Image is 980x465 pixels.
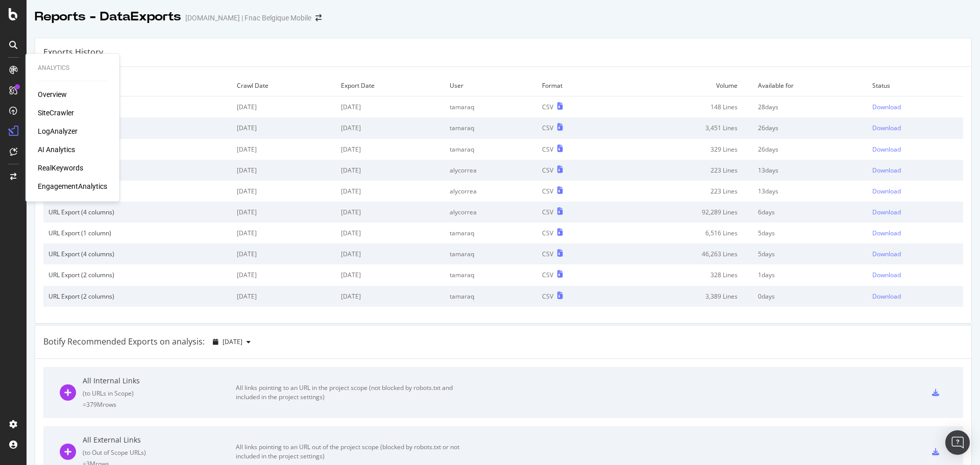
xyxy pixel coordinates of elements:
div: CSV [542,208,553,216]
div: CSV [542,103,553,111]
td: [DATE] [232,243,335,264]
a: Download [872,103,958,111]
span: 2025 Sep. 5th [223,337,242,346]
div: [DOMAIN_NAME] | Fnac Belgique Mobile [185,13,311,23]
div: Download [872,250,901,258]
div: EngagementAnalytics [38,181,107,191]
div: Analytics [38,64,107,72]
div: All links pointing to an URL out of the project scope (blocked by robots.txt or not included in t... [236,443,465,461]
td: [DATE] [232,139,335,160]
a: LogAnalyzer [38,126,78,136]
div: URL Export (4 columns) [48,166,227,175]
div: CSV [542,250,553,258]
div: Download [872,292,901,301]
a: SiteCrawler [38,108,74,118]
td: 46,263 Lines [614,243,753,264]
div: URL Export (4 columns) [48,208,227,216]
a: Download [872,250,958,258]
td: tamaraq [445,139,537,160]
div: csv-export [932,448,939,455]
td: 28 days [753,96,867,118]
div: URL Export (4 columns) [48,250,227,258]
td: 3,389 Lines [614,286,753,307]
td: Export Type [43,75,232,96]
td: 0 days [753,286,867,307]
td: [DATE] [336,139,445,160]
td: [DATE] [336,264,445,285]
div: URL Export (2 columns) [48,124,227,132]
div: CSV [542,292,553,301]
td: [DATE] [232,223,335,243]
div: CSV [542,229,553,237]
td: [DATE] [232,181,335,202]
div: ( to Out of Scope URLs ) [83,448,236,457]
a: Overview [38,89,67,100]
td: 26 days [753,117,867,138]
a: Download [872,145,958,154]
td: [DATE] [232,117,335,138]
td: 13 days [753,181,867,202]
td: 5 days [753,223,867,243]
a: Download [872,166,958,175]
div: Download [872,187,901,195]
a: RealKeywords [38,163,83,173]
div: CSV [542,124,553,132]
td: 3,451 Lines [614,117,753,138]
td: alycorrea [445,160,537,181]
td: [DATE] [232,202,335,223]
td: [DATE] [336,160,445,181]
td: [DATE] [232,160,335,181]
td: alycorrea [445,202,537,223]
td: Volume [614,75,753,96]
td: Format [537,75,614,96]
button: [DATE] [209,334,255,350]
td: 223 Lines [614,181,753,202]
div: CSV [542,145,553,154]
td: [DATE] [336,286,445,307]
div: URL Export (3 columns) [48,187,227,195]
div: ( to URLs in Scope ) [83,389,236,398]
div: CSV [542,271,553,279]
td: 223 Lines [614,160,753,181]
div: URL Export (2 columns) [48,271,227,279]
div: All links pointing to an URL in the project scope (not blocked by robots.txt and included in the ... [236,383,465,402]
div: All Internal Links [83,376,236,386]
td: alycorrea [445,181,537,202]
div: CSV [542,187,553,195]
div: arrow-right-arrow-left [315,14,322,21]
td: [DATE] [336,223,445,243]
td: [DATE] [336,181,445,202]
td: tamaraq [445,264,537,285]
td: 26 days [753,139,867,160]
td: User [445,75,537,96]
td: Available for [753,75,867,96]
td: Crawl Date [232,75,335,96]
td: [DATE] [232,264,335,285]
div: Download [872,124,901,132]
td: 148 Lines [614,96,753,118]
div: Open Intercom Messenger [945,430,970,455]
td: [DATE] [232,286,335,307]
td: Status [867,75,963,96]
td: [DATE] [232,96,335,118]
td: [DATE] [336,117,445,138]
div: URL Export (2 columns) [48,103,227,111]
a: Download [872,292,958,301]
a: Download [872,187,958,195]
a: AI Analytics [38,144,75,155]
div: Reports - DataExports [35,8,181,26]
td: 5 days [753,243,867,264]
td: 6 days [753,202,867,223]
a: Download [872,229,958,237]
td: tamaraq [445,243,537,264]
div: URL Export (2 columns) [48,292,227,301]
td: 329 Lines [614,139,753,160]
div: Download [872,208,901,216]
a: Download [872,271,958,279]
td: 328 Lines [614,264,753,285]
td: tamaraq [445,223,537,243]
div: Download [872,229,901,237]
